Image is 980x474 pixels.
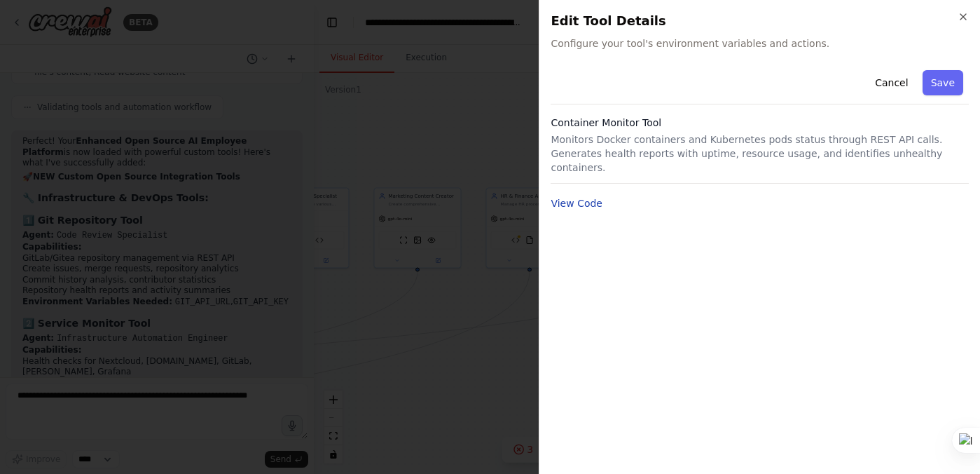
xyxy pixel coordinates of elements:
button: Cancel [867,70,916,95]
button: View Code [551,196,602,210]
h3: Container Monitor Tool [551,116,969,130]
p: Monitors Docker containers and Kubernetes pods status through REST API calls. Generates health re... [551,133,969,175]
h2: Edit Tool Details [551,11,969,31]
span: Configure your tool's environment variables and actions. [551,36,969,50]
button: Save [923,70,963,95]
